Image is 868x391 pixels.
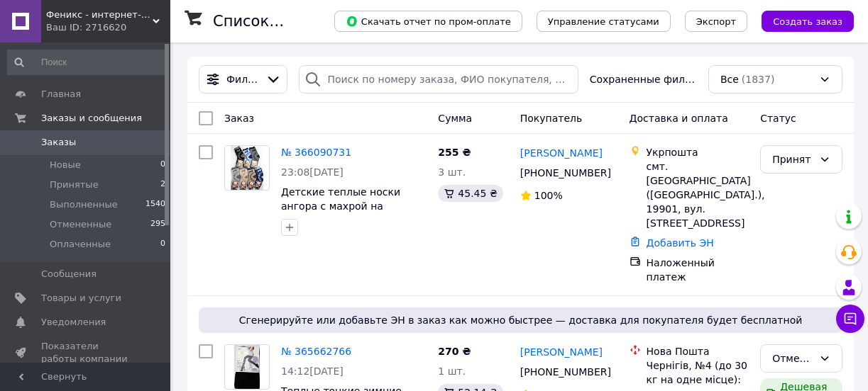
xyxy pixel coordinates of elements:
div: Нова Пошта [647,344,749,358]
span: Уведомления [41,316,106,329]
button: Чат с покупателем [836,305,864,333]
span: 295 [150,218,165,231]
span: Феникс - интернет-магазин детской и взрослой одежды [46,8,153,21]
span: Экспорт [696,16,736,27]
span: Заказ [224,113,254,124]
span: Сообщения [41,268,97,280]
div: 45.45 ₴ [438,185,502,202]
a: [PERSON_NAME] [520,345,603,359]
span: 2 [160,178,165,191]
span: Доставка и оплата [630,113,728,124]
span: Фильтры [226,72,260,86]
div: Ваш ID: 2716620 [46,21,170,34]
a: Создать заказ [747,15,854,26]
input: Поиск [7,50,167,75]
span: Сумма [438,113,472,124]
span: Сохраненные фильтры: [590,72,697,86]
div: Наложенный платеж [647,256,749,284]
a: № 366090731 [281,147,351,158]
span: Все [720,72,739,86]
button: Создать заказ [762,11,854,32]
div: Отменен [772,351,813,366]
span: Новые [50,159,81,171]
a: Фото товару [224,145,270,191]
input: Поиск по номеру заказа, ФИО покупателя, номеру телефона, Email, номеру накладной [299,65,578,93]
div: Укрпошта [647,145,749,159]
span: Управление статусами [548,16,659,27]
span: [PHONE_NUMBER] [520,167,611,178]
span: Скачать отчет по пром-оплате [346,15,511,28]
span: Сгенерируйте или добавьте ЭН в заказ как можно быстрее — доставка для покупателя будет бесплатной [204,313,837,327]
span: 0 [160,159,165,171]
a: Детские теплые носки ангора с махрой на мальчика и девочк 3-5 лет, рост 98-110, размер 23-28 [281,186,425,240]
span: Заказы [41,136,76,149]
span: 14:12[DATE] [281,365,344,377]
span: 1540 [145,198,165,211]
button: Экспорт [685,11,747,32]
a: Добавить ЭН [647,237,714,249]
img: Фото товару [231,146,264,190]
span: Создать заказ [773,16,842,27]
img: Фото товару [234,345,259,389]
span: 100% [534,190,563,201]
span: Главная [41,88,81,101]
button: Управление статусами [537,11,671,32]
span: Отмененные [50,218,111,231]
span: 270 ₴ [438,346,471,357]
span: Статус [760,113,796,124]
h1: Список заказов [213,13,335,30]
span: 255 ₴ [438,147,471,158]
span: Товары и услуги [41,292,121,305]
button: Скачать отчет по пром-оплате [334,11,522,32]
span: 1 шт. [438,365,466,377]
div: Принят [772,152,813,167]
span: 3 шт. [438,166,466,178]
span: (1837) [742,74,775,85]
a: Фото товару [224,344,270,390]
span: Заказы и сообщения [41,112,142,125]
span: Показатели работы компании [41,340,131,365]
a: № 365662766 [281,346,351,357]
span: Оплаченные [50,238,111,251]
span: Покупатель [520,113,583,124]
span: Принятые [50,178,99,191]
a: [PERSON_NAME] [520,146,603,160]
span: 0 [160,238,165,251]
span: Выполненные [50,198,118,211]
span: 23:08[DATE] [281,166,344,178]
span: [PHONE_NUMBER] [520,366,611,378]
div: смт. [GEOGRAPHIC_DATA] ([GEOGRAPHIC_DATA].), 19901, вул. [STREET_ADDRESS] [647,159,749,230]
